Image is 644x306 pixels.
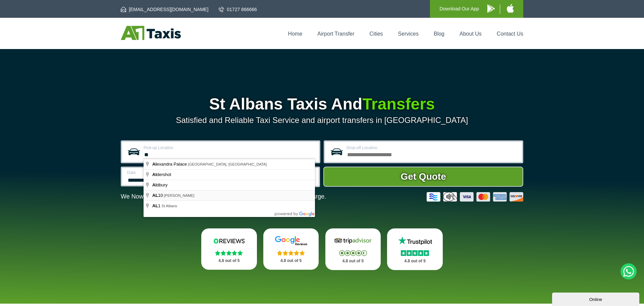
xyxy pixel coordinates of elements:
a: Reviews.io Stars 4.8 out of 5 [201,228,257,270]
span: 10 [152,193,164,198]
button: Get Quote [323,167,523,187]
img: Trustpilot [395,236,435,246]
a: Cities [370,31,383,37]
a: Tripadvisor Stars 4.8 out of 5 [325,228,381,270]
img: Stars [215,250,243,256]
a: Airport Transfer [317,31,354,37]
span: St Albans [162,204,177,208]
span: Al [152,162,157,167]
img: Tripadvisor [333,236,373,246]
label: Pick-up Location [144,146,315,150]
p: Satisfied and Reliable Taxi Service and airport transfers in [GEOGRAPHIC_DATA] [121,116,523,125]
iframe: chat widget [552,291,641,306]
a: Contact Us [497,31,523,37]
a: 01727 866666 [219,6,257,13]
p: Download Our App [439,5,479,13]
span: [PERSON_NAME] [164,193,194,198]
img: A1 Taxis iPhone App [507,4,514,13]
a: [EMAIL_ADDRESS][DOMAIN_NAME] [121,6,208,13]
img: Stars [277,250,305,256]
p: 4.8 out of 5 [271,257,312,265]
a: Services [398,31,419,37]
p: We Now Accept Card & Contactless Payment In [121,193,326,200]
img: Credit And Debit Cards [427,192,523,202]
a: Blog [434,31,444,37]
span: AL [152,203,158,208]
img: Stars [401,250,429,256]
label: Drop-off Location [346,146,518,150]
img: Google [271,236,311,246]
a: Trustpilot Stars 4.8 out of 5 [387,228,443,270]
span: exandra Palace [152,162,188,167]
p: 4.8 out of 5 [209,257,250,265]
span: [GEOGRAPHIC_DATA], [GEOGRAPHIC_DATA] [188,162,267,166]
span: dbury [152,182,169,187]
span: 1 [152,203,162,208]
span: Al [152,172,157,177]
a: About Us [460,31,482,37]
p: 4.8 out of 5 [333,257,374,265]
a: Home [288,31,303,37]
span: Transfers [362,95,435,113]
img: A1 Taxis St Albans LTD [121,26,181,40]
img: Reviews.io [209,236,249,246]
span: Al [152,182,157,187]
h1: St Albans Taxis And [121,96,523,112]
span: AL [152,193,158,198]
a: Google Stars 4.8 out of 5 [263,228,319,270]
span: dershot [152,172,172,177]
img: Stars [339,250,367,256]
label: Date [127,171,213,175]
p: 4.8 out of 5 [394,257,435,265]
img: A1 Taxis Android App [487,4,495,13]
